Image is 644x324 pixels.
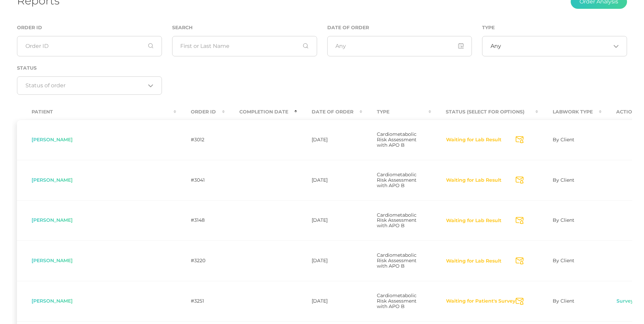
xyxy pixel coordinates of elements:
label: Order ID [17,25,42,31]
span: Cardiometabolic Risk Assessment with APO B [377,292,417,309]
label: Date of Order [327,25,369,31]
input: Order ID [17,36,162,56]
span: Cardiometabolic Risk Assessment with APO B [377,252,417,269]
label: Search [172,25,192,31]
button: Waiting for Patient's Survey [446,298,516,305]
svg: Send Notification [516,257,523,265]
th: Type : activate to sort column ascending [362,104,431,120]
th: Labwork Type : activate to sort column ascending [538,104,602,120]
svg: Send Notification [516,217,523,224]
span: By Client [553,137,574,143]
a: Survey [616,298,634,305]
div: Search for option [482,36,627,56]
label: Type [482,25,495,31]
button: Waiting for Lab Result [446,217,502,224]
span: By Client [553,177,574,183]
td: [DATE] [297,120,362,160]
td: [DATE] [297,240,362,281]
span: By Client [553,257,574,264]
span: By Client [553,217,574,223]
svg: Send Notification [516,136,523,143]
svg: Send Notification [516,298,523,305]
span: [PERSON_NAME] [32,257,73,264]
span: [PERSON_NAME] [32,298,73,304]
th: Patient : activate to sort column ascending [17,104,176,120]
div: Search for option [17,76,162,95]
button: Waiting for Lab Result [446,258,502,265]
input: First or Last Name [172,36,317,56]
label: Status [17,65,37,71]
td: #3220 [176,240,225,281]
span: Cardiometabolic Risk Assessment with APO B [377,131,417,148]
button: Waiting for Lab Result [446,137,502,143]
button: Waiting for Lab Result [446,177,502,184]
td: [DATE] [297,281,362,321]
span: Cardiometabolic Risk Assessment with APO B [377,172,417,188]
th: Order ID : activate to sort column ascending [176,104,225,120]
span: [PERSON_NAME] [32,217,73,223]
td: #3148 [176,200,225,241]
span: [PERSON_NAME] [32,137,73,143]
input: Search for option [501,43,611,50]
span: [PERSON_NAME] [32,177,73,183]
td: #3041 [176,160,225,200]
td: #3251 [176,281,225,321]
span: By Client [553,298,574,304]
td: [DATE] [297,160,362,200]
svg: Send Notification [516,177,523,184]
th: Status (Select for Options) : activate to sort column ascending [431,104,538,120]
td: [DATE] [297,200,362,241]
span: Cardiometabolic Risk Assessment with APO B [377,212,417,229]
span: Any [491,43,501,50]
input: Search for option [25,82,146,89]
td: #3012 [176,120,225,160]
th: Completion Date : activate to sort column descending [225,104,297,120]
input: Any [327,36,472,56]
th: Date Of Order : activate to sort column ascending [297,104,362,120]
